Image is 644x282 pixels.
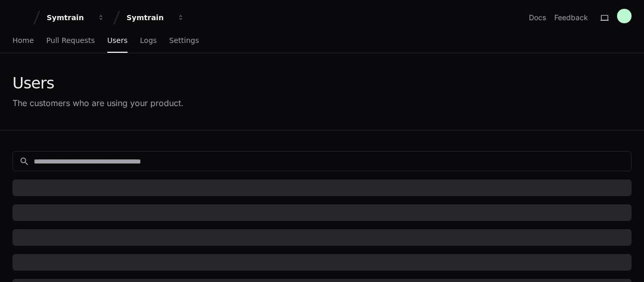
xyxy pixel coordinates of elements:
[554,12,588,23] button: Feedback
[107,37,128,43] span: Users
[47,12,91,23] div: Symtrain
[12,97,184,109] div: The customers who are using your product.
[19,156,30,167] mat-icon: search
[122,8,189,27] button: Symtrain
[46,37,94,43] span: Pull Requests
[169,29,199,53] a: Settings
[43,8,109,27] button: Symtrain
[107,29,128,53] a: Users
[46,29,94,53] a: Pull Requests
[12,37,34,43] span: Home
[12,74,184,93] div: Users
[529,12,546,23] a: Docs
[140,29,157,53] a: Logs
[127,12,171,23] div: Symtrain
[169,37,199,43] span: Settings
[12,29,34,53] a: Home
[140,37,157,43] span: Logs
